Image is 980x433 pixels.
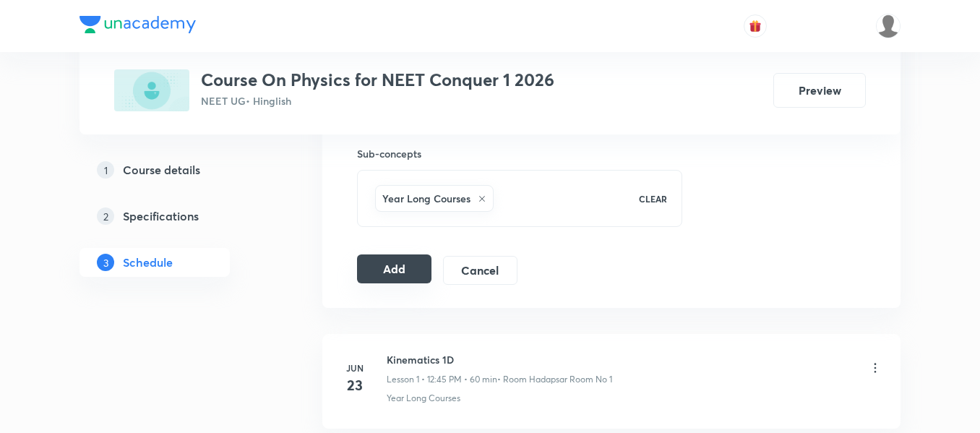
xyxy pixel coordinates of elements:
img: 5D5F9C19-4F91-4A7F-8D65-4A8640DBABBE_plus.png [114,69,189,111]
img: nikita patil [876,14,901,38]
button: Preview [773,73,866,108]
a: 1Course details [79,155,276,184]
h3: Course On Physics for NEET Conquer 1 2026 [201,69,554,90]
a: Company Logo [79,16,196,37]
h5: Schedule [123,254,173,271]
h6: Year Long Courses [382,191,470,206]
button: Cancel [443,256,517,285]
h5: Course details [123,161,200,179]
p: NEET UG • Hinglish [201,93,554,108]
h6: Kinematics 1D [387,352,612,367]
img: Company Logo [79,16,196,33]
p: • Room Hadapsar Room No 1 [497,373,612,386]
button: avatar [744,14,767,38]
h4: 23 [340,374,369,396]
p: Year Long Courses [387,392,460,405]
a: 2Specifications [79,202,276,231]
img: avatar [749,20,762,33]
h6: Sub-concepts [357,146,682,161]
h6: Jun [340,361,369,374]
p: 2 [97,207,114,225]
button: Add [357,254,431,283]
p: 1 [97,161,114,179]
p: 3 [97,254,114,271]
p: Lesson 1 • 12:45 PM • 60 min [387,373,497,386]
p: CLEAR [639,192,667,205]
h5: Specifications [123,207,199,225]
